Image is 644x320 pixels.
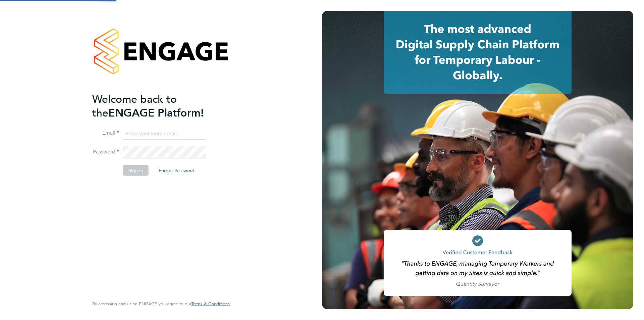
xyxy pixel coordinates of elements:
label: Password [92,148,119,155]
h2: ENGAGE Platform! [92,92,223,120]
label: Email [92,130,119,137]
span: Welcome back to the [92,92,177,119]
button: Sign In [123,165,149,176]
button: Forgot Password [153,165,200,176]
span: Terms & Conditions [191,301,230,307]
input: Enter your work email... [123,128,206,140]
a: Terms & Conditions [191,301,230,307]
span: By accessing and using ENGAGE you agree to our [92,301,230,307]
